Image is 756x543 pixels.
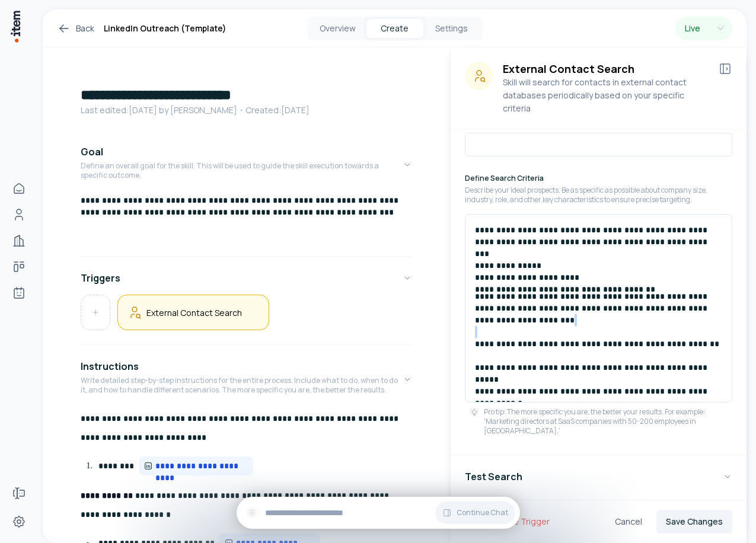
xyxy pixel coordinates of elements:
[7,177,31,200] a: Home
[81,161,403,180] p: Define an overall goal for the skill. This will be used to guide the skill execution towards a sp...
[656,510,732,534] button: Save Changes
[457,508,508,518] span: Continue Chat
[465,173,732,183] h6: Define Search Criteria
[81,135,412,194] button: GoalDefine an overall goal for the skill. This will be used to guide the skill execution towards ...
[366,19,423,38] button: Create
[81,359,139,373] h4: Instructions
[484,407,728,436] p: Pro tip: The more specific you are, the better your results. For example: 'Marketing directors at...
[81,104,412,116] p: Last edited: [DATE] by [PERSON_NAME] ・Created: [DATE]
[57,21,94,36] a: Back
[9,9,21,43] img: Item Brain Logo
[81,271,120,285] h4: Triggers
[465,186,732,205] p: Describe your ideal prospects. Be as specific as possible about company size, industry, role, and...
[81,145,103,159] h4: Goal
[7,481,31,505] a: Forms
[435,502,515,524] button: Continue Chat
[7,229,31,253] a: Companies
[7,203,31,226] a: Contacts
[104,21,227,36] h1: LinkedIn Outreach (Template)
[310,19,366,38] button: Overview
[605,510,652,534] button: Cancel
[7,281,31,305] a: Agents
[81,194,412,251] div: GoalDefine an overall goal for the skill. This will be used to guide the skill execution towards ...
[465,469,522,484] h4: Test Search
[7,255,31,279] a: deals
[81,350,412,409] button: InstructionsWrite detailed step-by-step instructions for the entire process. Include what to do, ...
[81,261,412,295] button: Triggers
[465,460,732,493] button: Test Search
[81,376,403,395] p: Write detailed step-by-step instructions for the entire process. Include what to do, when to do i...
[423,19,480,38] button: Settings
[7,510,31,534] a: Settings
[503,76,709,115] p: Skill will search for contacts in external contact databases periodically based on your specific ...
[503,62,709,76] h3: External Contact Search
[237,497,520,529] div: Continue Chat
[81,295,412,340] div: Triggers
[146,307,242,318] h5: External Contact Search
